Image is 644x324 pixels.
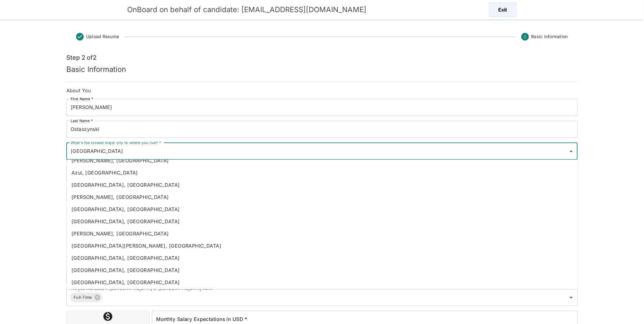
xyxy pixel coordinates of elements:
button: Close [567,147,576,156]
label: Last Name * [71,118,93,123]
li: [PERSON_NAME], [GEOGRAPHIC_DATA] [67,227,578,240]
label: First Name * [71,96,93,101]
span: Basic Information [531,33,568,40]
h5: OnBoard on behalf of candidate: [EMAIL_ADDRESS][DOMAIN_NAME] [127,5,366,15]
button: Exit [489,2,517,17]
li: [GEOGRAPHIC_DATA], [GEOGRAPHIC_DATA] [67,215,578,227]
li: [PERSON_NAME], [GEOGRAPHIC_DATA] [67,191,578,203]
li: [GEOGRAPHIC_DATA], [GEOGRAPHIC_DATA] [67,252,578,264]
div: Full-Time [70,293,102,302]
li: [GEOGRAPHIC_DATA], [GEOGRAPHIC_DATA] [67,276,578,288]
li: Azul, [GEOGRAPHIC_DATA] [67,167,578,179]
li: [GEOGRAPHIC_DATA], [GEOGRAPHIC_DATA] [67,288,578,301]
li: [GEOGRAPHIC_DATA][PERSON_NAME], [GEOGRAPHIC_DATA] [67,240,578,252]
li: [GEOGRAPHIC_DATA], [GEOGRAPHIC_DATA] [67,203,578,215]
li: [GEOGRAPHIC_DATA], [GEOGRAPHIC_DATA] [67,264,578,276]
h6: About You [66,87,578,94]
li: [PERSON_NAME], [GEOGRAPHIC_DATA] [67,154,578,167]
h5: Basic Information [66,65,492,74]
button: Open [567,293,576,302]
h6: Step 2 of 2 [66,53,492,62]
label: What's the closest major city to where you live? * [71,140,161,145]
span: Full-Time [70,294,96,301]
span: Upload Resume [86,33,119,40]
text: 2 [524,34,526,39]
li: [GEOGRAPHIC_DATA], [GEOGRAPHIC_DATA] [67,179,578,191]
